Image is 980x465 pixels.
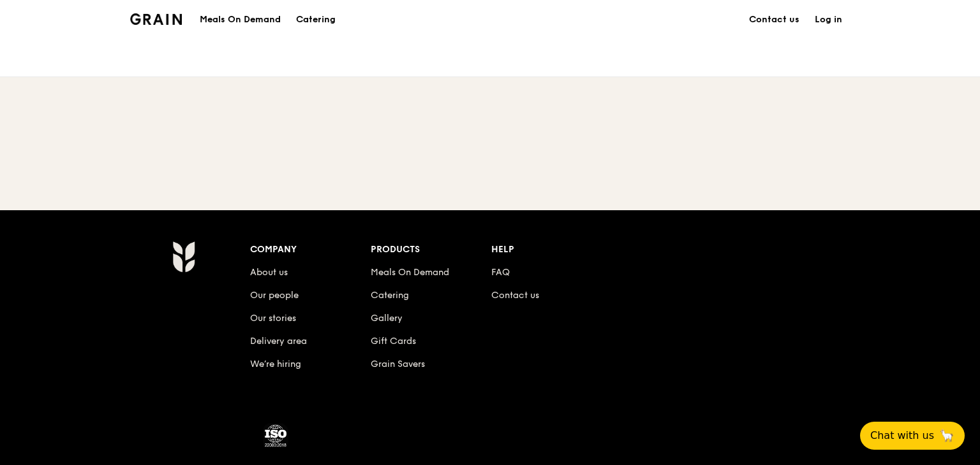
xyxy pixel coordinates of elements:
[250,313,296,324] a: Our stories
[250,267,288,278] a: About us
[371,336,416,347] a: Gift Cards
[371,267,449,278] a: Meals On Demand
[172,241,195,273] img: Grain
[491,267,510,278] a: FAQ
[807,1,850,39] a: Log in
[741,1,807,39] a: Contact us
[939,428,954,443] span: 🦙
[263,423,288,448] img: ISO Certified
[200,13,281,26] h1: Meals On Demand
[250,290,299,301] a: Our people
[130,13,182,25] img: Grain
[192,13,288,26] a: Meals On Demand
[371,359,425,369] a: Grain Savers
[288,1,343,39] a: Catering
[250,359,301,369] a: We’re hiring
[371,290,409,301] a: Catering
[250,336,307,347] a: Delivery area
[491,290,539,301] a: Contact us
[371,313,403,324] a: Gallery
[371,241,491,259] div: Products
[870,428,934,443] span: Chat with us
[250,241,371,259] div: Company
[860,422,965,450] button: Chat with us🦙
[491,241,612,259] div: Help
[296,1,336,39] div: Catering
